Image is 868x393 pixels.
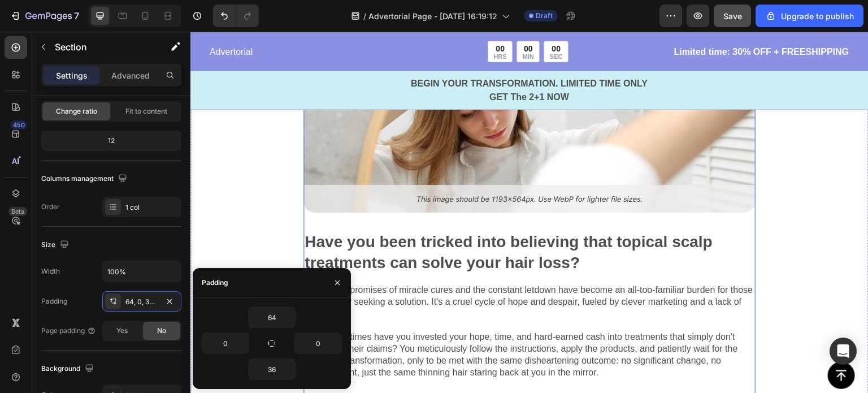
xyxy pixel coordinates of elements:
div: Padding [202,278,228,288]
button: Save [714,5,751,27]
span: Yes [116,326,128,336]
div: Undo/Redo [213,5,259,27]
div: Open Intercom Messenger [830,338,857,365]
div: Columns management [41,171,129,187]
div: Size [41,237,71,253]
div: 64, 0, 36, 0 [125,297,158,307]
div: Background [41,361,96,377]
span: Save [723,11,742,21]
iframe: Design area [190,32,868,393]
p: 7 [74,9,79,23]
button: 7 [5,5,84,27]
p: Advanced [111,70,150,81]
span: Draft [536,11,553,21]
p: Section [55,40,147,54]
input: Auto [202,333,249,353]
span: No [157,326,166,336]
div: Page padding [41,326,96,336]
div: Width [41,266,60,277]
input: Auto [295,333,341,353]
span: Advertorial Page - [DATE] 16:19:12 [368,10,497,22]
input: Auto [103,261,181,282]
div: 450 [11,120,27,129]
div: Upgrade to publish [765,10,854,22]
span: Fit to content [125,106,167,116]
div: Padding [41,296,67,306]
input: Auto [249,307,295,327]
span: Change ratio [56,106,97,116]
div: 1 col [125,202,179,213]
div: Order [41,202,60,212]
span: / [363,10,366,22]
p: Settings [56,70,88,81]
div: Beta [8,207,27,216]
input: Auto [249,359,295,379]
button: Upgrade to publish [756,5,863,27]
div: 12 [44,133,179,149]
